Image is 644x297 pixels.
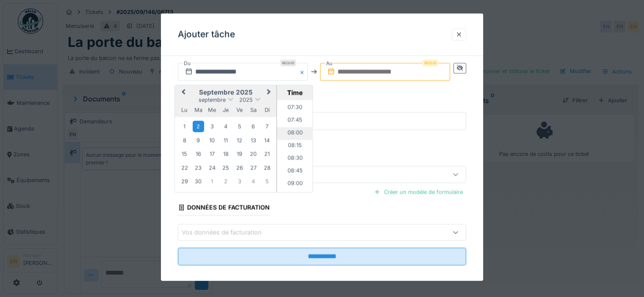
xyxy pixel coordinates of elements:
[193,162,204,173] div: Choose mardi 23 septembre 2025
[193,104,204,116] div: mardi
[206,120,218,132] div: Choose mercredi 3 septembre 2025
[248,175,259,187] div: Choose samedi 4 octobre 2025
[299,63,308,80] button: Close
[193,148,204,159] div: Choose mardi 16 septembre 2025
[248,120,259,132] div: Choose samedi 6 septembre 2025
[261,120,273,132] div: Choose dimanche 7 septembre 2025
[277,127,313,139] li: 08:00
[220,148,232,159] div: Choose jeudi 18 septembre 2025
[183,58,191,68] label: Du
[220,104,232,116] div: jeudi
[277,165,313,177] li: 08:45
[277,177,313,190] li: 09:00
[279,88,310,96] div: Time
[179,162,190,173] div: Choose lundi 22 septembre 2025
[261,134,273,146] div: Choose dimanche 14 septembre 2025
[248,134,259,146] div: Choose samedi 13 septembre 2025
[179,148,190,159] div: Choose lundi 15 septembre 2025
[248,148,259,159] div: Choose samedi 20 septembre 2025
[234,162,245,173] div: Choose vendredi 26 septembre 2025
[206,175,218,187] div: Choose mercredi 1 octobre 2025
[325,58,333,68] label: Au
[277,100,313,192] ul: Time
[234,120,245,132] div: Choose vendredi 5 septembre 2025
[234,104,245,116] div: vendredi
[277,152,313,165] li: 08:30
[206,148,218,159] div: Choose mercredi 17 septembre 2025
[178,120,274,188] div: Month septembre, 2025
[179,134,190,146] div: Choose lundi 8 septembre 2025
[261,104,273,116] div: dimanche
[179,104,190,116] div: lundi
[234,148,245,159] div: Choose vendredi 19 septembre 2025
[178,201,270,215] div: Données de facturation
[193,175,204,187] div: Choose mardi 30 septembre 2025
[248,104,259,116] div: samedi
[206,162,218,173] div: Choose mercredi 24 septembre 2025
[263,86,276,99] button: Next Month
[179,120,190,132] div: Choose lundi 1 septembre 2025
[277,139,313,152] li: 08:15
[277,114,313,127] li: 07:45
[179,175,190,187] div: Choose lundi 29 septembre 2025
[261,162,273,173] div: Choose dimanche 28 septembre 2025
[423,59,438,66] div: Requis
[261,148,273,159] div: Choose dimanche 21 septembre 2025
[206,104,218,116] div: mercredi
[206,134,218,146] div: Choose mercredi 10 septembre 2025
[239,96,253,103] span: 2025
[220,134,232,146] div: Choose jeudi 11 septembre 2025
[199,96,226,103] span: septembre
[175,88,276,96] h2: septembre 2025
[193,134,204,146] div: Choose mardi 9 septembre 2025
[193,120,204,132] div: Choose mardi 2 septembre 2025
[234,175,245,187] div: Choose vendredi 3 octobre 2025
[220,175,232,187] div: Choose jeudi 2 octobre 2025
[277,190,313,203] li: 09:15
[248,162,259,173] div: Choose samedi 27 septembre 2025
[220,120,232,132] div: Choose jeudi 4 septembre 2025
[234,134,245,146] div: Choose vendredi 12 septembre 2025
[176,86,189,99] button: Previous Month
[182,228,274,237] div: Vos données de facturation
[220,162,232,173] div: Choose jeudi 25 septembre 2025
[280,59,296,66] div: Requis
[178,29,235,40] h3: Ajouter tâche
[277,101,313,114] li: 07:30
[261,175,273,187] div: Choose dimanche 5 octobre 2025
[370,186,466,197] div: Créer un modèle de formulaire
